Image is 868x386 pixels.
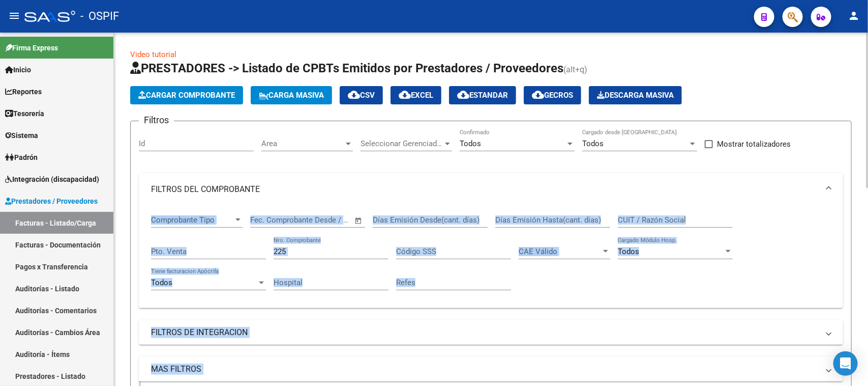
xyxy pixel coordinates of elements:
[391,86,441,104] button: EXCEL
[582,139,604,148] span: Todos
[532,89,544,101] mat-icon: cloud_download
[5,108,44,119] span: Tesorería
[151,184,819,195] mat-panel-title: FILTROS DEL COMPROBANTE
[449,86,516,104] button: Estandar
[151,278,172,287] span: Todos
[457,91,508,100] span: Estandar
[457,89,469,101] mat-icon: cloud_download
[589,86,682,104] button: Descarga Masiva
[5,196,98,207] span: Prestadores / Proveedores
[130,86,243,104] button: Cargar Comprobante
[399,89,411,101] mat-icon: cloud_download
[301,215,350,225] input: Fecha fin
[597,91,674,100] span: Descarga Masiva
[717,138,791,150] span: Mostrar totalizadores
[848,10,860,22] mat-icon: person
[138,91,235,100] span: Cargar Comprobante
[251,86,332,104] button: Carga Masiva
[340,86,383,104] button: CSV
[130,50,176,59] a: Video tutorial
[460,139,481,148] span: Todos
[250,215,291,225] input: Fecha inicio
[139,113,174,127] h3: Filtros
[5,174,99,185] span: Integración (discapacidad)
[563,65,587,74] span: (alt+q)
[833,351,858,376] div: Open Intercom Messenger
[139,320,843,345] mat-expansion-panel-header: FILTROS DE INTEGRACION
[5,130,38,141] span: Sistema
[519,247,601,256] span: CAE Válido
[130,61,563,75] span: PRESTADORES -> Listado de CPBTs Emitidos por Prestadores / Proveedores
[151,364,819,375] mat-panel-title: MAS FILTROS
[532,91,573,100] span: Gecros
[589,86,682,104] app-download-masive: Descarga masiva de comprobantes (adjuntos)
[5,64,31,75] span: Inicio
[139,357,843,381] mat-expansion-panel-header: MAS FILTROS
[399,91,433,100] span: EXCEL
[151,215,233,225] span: Comprobante Tipo
[348,91,375,100] span: CSV
[5,42,58,53] span: Firma Express
[361,139,443,148] span: Seleccionar Gerenciador
[5,152,38,163] span: Padrón
[139,173,843,206] mat-expansion-panel-header: FILTROS DEL COMPROBANTE
[139,206,843,308] div: FILTROS DEL COMPROBANTE
[618,247,639,256] span: Todos
[259,91,324,100] span: Carga Masiva
[261,139,344,148] span: Area
[5,86,42,97] span: Reportes
[353,215,365,227] button: Open calendar
[8,10,20,22] mat-icon: menu
[151,327,819,338] mat-panel-title: FILTROS DE INTEGRACION
[524,86,581,104] button: Gecros
[80,5,119,27] span: - OSPIF
[348,89,360,101] mat-icon: cloud_download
